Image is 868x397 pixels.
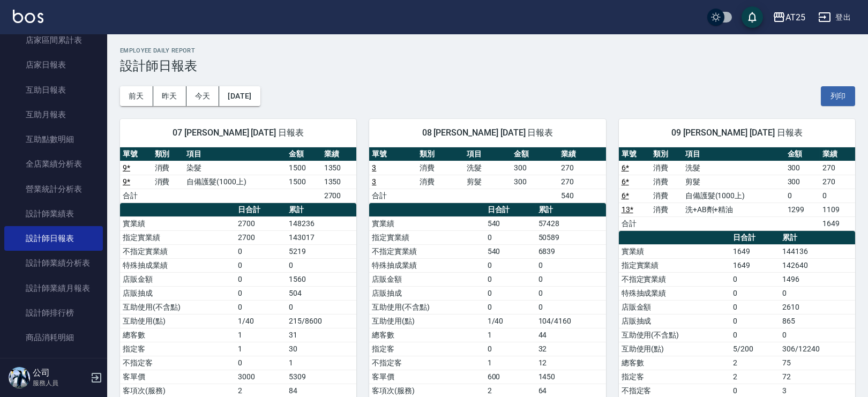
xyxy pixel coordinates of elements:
[286,175,321,189] td: 1500
[619,244,730,258] td: 實業績
[619,272,730,286] td: 不指定實業績
[619,286,730,300] td: 特殊抽成業績
[768,6,810,28] button: AT25
[780,342,855,356] td: 306/12240
[184,147,286,161] th: 項目
[485,300,536,314] td: 0
[4,102,103,127] a: 互助月報表
[730,342,780,356] td: 5/200
[152,175,184,189] td: 消費
[485,216,536,230] td: 540
[820,147,855,161] th: 業績
[286,147,321,161] th: 金額
[286,272,356,286] td: 1560
[730,370,780,384] td: 2
[120,286,235,300] td: 店販抽成
[4,201,103,226] a: 設計師業績表
[372,177,376,186] a: 3
[650,175,683,189] td: 消費
[4,226,103,251] a: 設計師日報表
[511,175,558,189] td: 300
[235,272,286,286] td: 0
[186,86,220,106] button: 今天
[153,86,186,106] button: 昨天
[780,286,855,300] td: 0
[13,10,43,23] img: Logo
[235,203,286,217] th: 日合計
[286,203,356,217] th: 累計
[120,189,152,203] td: 合計
[369,356,484,370] td: 不指定客
[683,161,785,175] td: 洗髮
[4,301,103,325] a: 設計師排行榜
[536,342,606,356] td: 32
[321,147,357,161] th: 業績
[9,367,30,388] img: Person
[485,286,536,300] td: 0
[730,314,780,328] td: 0
[235,230,286,244] td: 2700
[820,216,855,230] td: 1649
[120,58,855,73] h3: 設計師日報表
[120,314,235,328] td: 互助使用(點)
[33,378,87,388] p: 服務人員
[33,368,87,378] h5: 公司
[120,258,235,272] td: 特殊抽成業績
[4,276,103,301] a: 設計師業績月報表
[536,272,606,286] td: 0
[820,175,855,189] td: 270
[369,300,484,314] td: 互助使用(不含點)
[369,314,484,328] td: 互助使用(點)
[4,325,103,350] a: 商品消耗明細
[558,189,605,203] td: 540
[730,231,780,245] th: 日合計
[235,244,286,258] td: 0
[286,370,356,384] td: 5309
[785,189,820,203] td: 0
[235,370,286,384] td: 3000
[785,11,805,24] div: AT25
[730,272,780,286] td: 0
[780,258,855,272] td: 142640
[369,147,605,203] table: a dense table
[286,258,356,272] td: 0
[369,216,484,230] td: 實業績
[730,328,780,342] td: 0
[120,370,235,384] td: 客單價
[536,370,606,384] td: 1450
[382,128,593,138] span: 08 [PERSON_NAME] [DATE] 日報表
[730,258,780,272] td: 1649
[4,152,103,176] a: 全店業績分析表
[235,314,286,328] td: 1/40
[485,342,536,356] td: 0
[372,163,376,172] a: 3
[619,147,651,161] th: 單號
[730,244,780,258] td: 1649
[369,258,484,272] td: 特殊抽成業績
[286,300,356,314] td: 0
[4,177,103,201] a: 營業統計分析表
[235,286,286,300] td: 0
[485,203,536,217] th: 日合計
[286,286,356,300] td: 504
[369,230,484,244] td: 指定實業績
[286,230,356,244] td: 143017
[4,127,103,152] a: 互助點數明細
[485,244,536,258] td: 540
[235,216,286,230] td: 2700
[485,230,536,244] td: 0
[683,175,785,189] td: 剪髮
[742,6,763,28] button: save
[785,161,820,175] td: 300
[120,300,235,314] td: 互助使用(不含點)
[286,342,356,356] td: 30
[369,286,484,300] td: 店販抽成
[485,356,536,370] td: 1
[485,272,536,286] td: 0
[511,147,558,161] th: 金額
[814,8,855,27] button: 登出
[730,300,780,314] td: 0
[619,328,730,342] td: 互助使用(不含點)
[369,189,416,203] td: 合計
[235,328,286,342] td: 1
